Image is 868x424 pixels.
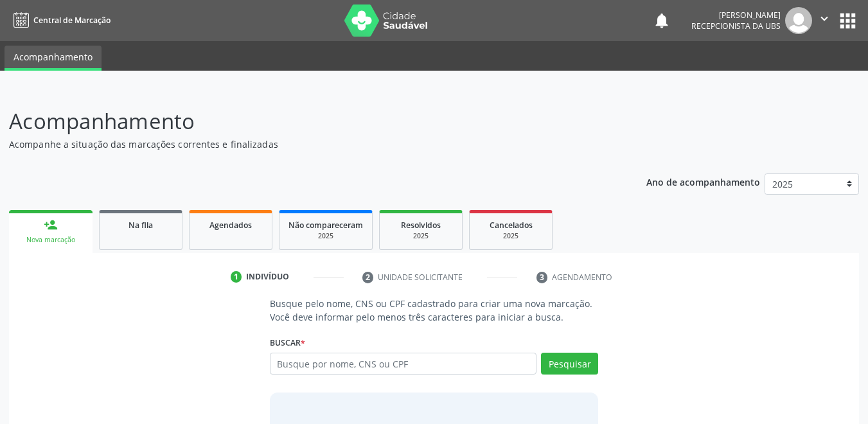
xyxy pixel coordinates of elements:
label: Buscar [270,333,305,353]
button: notifications [653,12,671,30]
div: person_add [44,218,58,232]
p: Acompanhamento [9,105,604,137]
a: Central de Marcação [9,10,111,31]
div: Nova marcação [18,235,84,245]
span: Cancelados [490,220,533,231]
span: Central de Marcação [33,15,111,26]
div: Indivíduo [246,271,289,283]
span: Agendados [209,220,252,231]
p: Busque pelo nome, CNS ou CPF cadastrado para criar uma nova marcação. Você deve informar pelo men... [270,297,599,324]
span: Resolvidos [401,220,441,231]
div: 1 [231,271,242,283]
p: Ano de acompanhamento [646,173,760,190]
div: 2025 [389,231,453,241]
p: Acompanhe a situação das marcações correntes e finalizadas [9,137,604,151]
img: img [785,7,812,34]
input: Busque por nome, CNS ou CPF [270,353,537,375]
button: Pesquisar [541,353,598,375]
span: Não compareceram [288,220,363,231]
span: Recepcionista da UBS [691,21,781,31]
a: Acompanhamento [4,46,102,71]
span: Na fila [128,220,153,231]
i:  [817,12,831,26]
button: apps [837,10,859,32]
div: 2025 [288,231,363,241]
div: 2025 [479,231,543,241]
div: [PERSON_NAME] [691,10,781,21]
button:  [812,7,837,34]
